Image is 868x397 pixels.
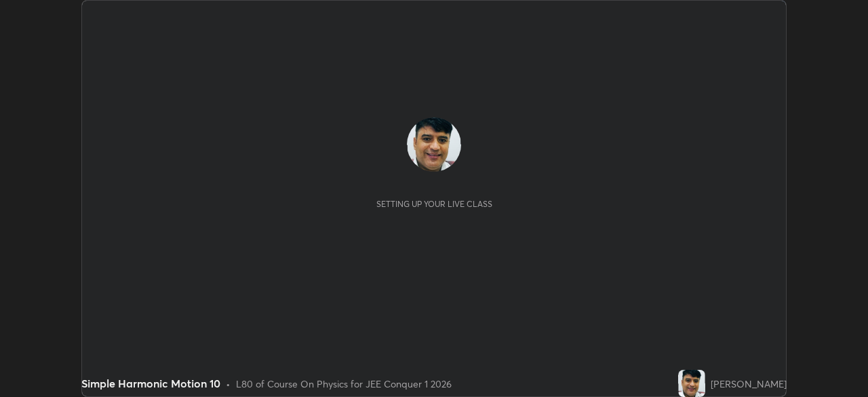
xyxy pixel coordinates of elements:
[407,117,461,172] img: 73d9ada1c36b40ac94577590039f5e87.jpg
[226,377,231,391] div: •
[376,199,492,209] div: Setting up your live class
[711,377,787,391] div: [PERSON_NAME]
[678,370,705,397] img: 73d9ada1c36b40ac94577590039f5e87.jpg
[236,377,452,391] div: L80 of Course On Physics for JEE Conquer 1 2026
[81,375,220,392] div: Simple Harmonic Motion 10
